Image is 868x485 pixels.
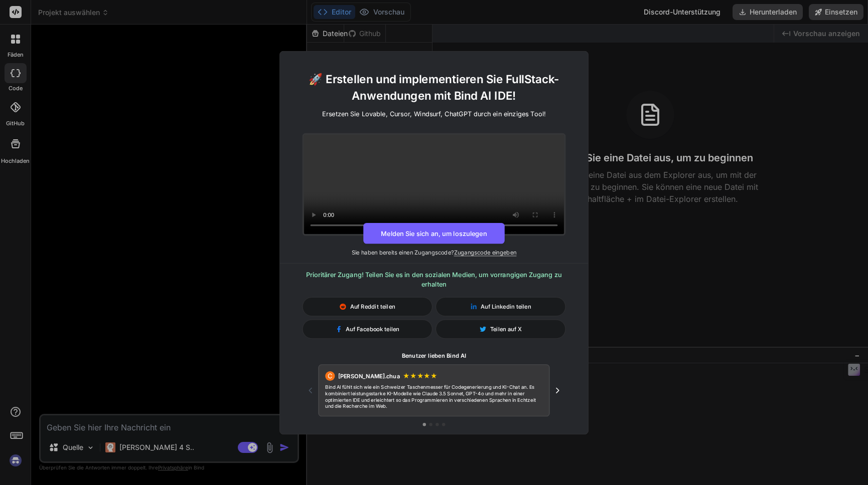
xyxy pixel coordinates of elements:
button: Nächstes Zeugnis [549,382,565,398]
font: 🚀 Erstellen und implementieren Sie FullStack-Anwendungen mit Bind AI IDE! [309,72,559,103]
button: Vorheriges Zeugnis [303,382,319,398]
font: Auf Linkedin teilen [481,303,531,310]
font: ★ [423,372,430,380]
font: ★ [410,372,417,380]
font: Melden Sie sich an, um loszulegen [381,229,487,237]
font: C [328,372,333,380]
font: Sie haben bereits einen Zugangscode? [352,249,454,256]
font: Teilen auf X [490,325,522,332]
button: Zum Erfahrungsbericht 3 [436,423,439,426]
font: Prioritärer Zugang! Teilen Sie es in den sozialen Medien, um vorrangigen Zugang zu erhalten [306,271,562,288]
font: ★ [403,372,410,380]
font: ★ [417,372,424,380]
font: Zugangscode eingeben [454,249,517,256]
button: Zum Erfahrungsbericht 2 [429,423,432,426]
font: Auf Facebook teilen [346,325,399,332]
font: ★ [430,372,438,380]
font: [PERSON_NAME].chua [338,372,400,379]
button: Zum Erfahrungsbericht 4 [442,423,445,426]
font: Bind AI fühlt sich wie ein Schweizer Taschenmesser für Codegenerierung und KI-Chat an. Es kombini... [325,384,536,409]
font: Ersetzen Sie Lovable, Cursor, Windsurf, ChatGPT durch ein einziges Tool! [322,110,546,118]
font: Auf Reddit teilen [350,303,395,310]
button: Zum Erfahrungsbericht 1 [423,423,426,426]
font: Benutzer lieben Bind AI [402,352,467,359]
button: Melden Sie sich an, um loszulegen [363,222,505,244]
